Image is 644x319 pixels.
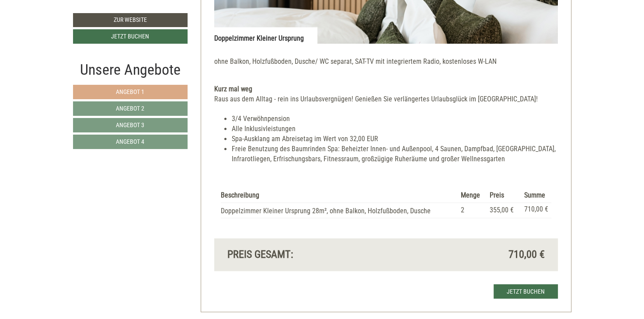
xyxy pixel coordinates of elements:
div: Unsere Angebote [73,59,188,80]
span: Angebot 4 [116,138,144,145]
a: Zur Website [73,13,188,27]
th: Preis [486,189,521,202]
span: Angebot 1 [116,88,144,95]
span: 355,00 € [490,206,514,214]
td: 710,00 € [521,202,551,218]
span: 710,00 € [508,247,545,262]
div: Kurz mal weg [214,84,558,94]
span: Angebot 3 [116,121,144,128]
a: Jetzt buchen [73,29,188,44]
th: Summe [521,189,551,202]
span: Angebot 2 [116,105,144,112]
li: Freie Benutzung des Baumrinden Spa: Beheizter Innen- und Außenpool, 4 Saunen, Dampfbad, [GEOGRAPH... [232,144,558,164]
td: 2 [457,202,486,218]
th: Beschreibung [221,189,457,202]
td: Doppelzimmer Kleiner Ursprung 28m², ohne Balkon, Holzfußboden, Dusche [221,202,457,218]
th: Menge [457,189,486,202]
li: Alle Inklusivleistungen [232,124,558,134]
li: Spa-Ausklang am Abreisetag im Wert von 32,00 EUR [232,134,558,144]
li: 3/4 Verwöhnpension [232,114,558,124]
p: ohne Balkon, Holzfußboden, Dusche/ WC separat, SAT-TV mit integriertem Radio, kostenloses W-LAN [214,57,558,67]
div: Raus aus dem Alltag - rein ins Urlaubsvergnügen! Genießen Sie verlängertes Urlaubsglück im [GEOGR... [214,94,558,104]
div: Preis gesamt: [221,247,386,262]
div: Doppelzimmer Kleiner Ursprung [214,27,317,44]
a: Jetzt buchen [494,284,558,298]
